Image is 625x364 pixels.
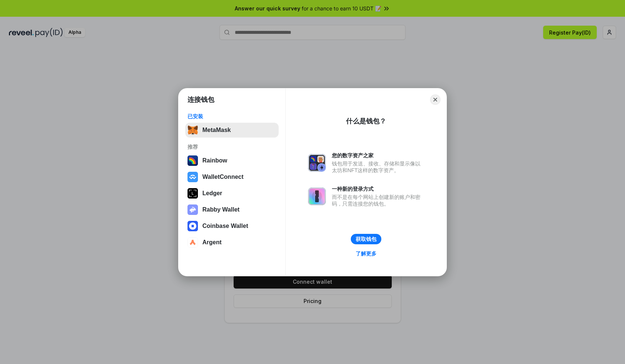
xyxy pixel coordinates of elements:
[202,223,248,229] div: Coinbase Wallet
[351,249,381,258] a: 了解更多
[187,204,198,215] img: svg+xml,%3Csvg%20xmlns%3D%22http%3A%2F%2Fwww.w3.org%2F2000%2Fsvg%22%20fill%3D%22none%22%20viewBox...
[202,174,244,180] div: WalletConnect
[185,235,279,250] button: Argent
[187,237,198,248] img: svg+xml,%3Csvg%20width%3D%2228%22%20height%3D%2228%22%20viewBox%3D%220%200%2028%2028%22%20fill%3D...
[187,125,198,135] img: svg+xml,%3Csvg%20fill%3D%22none%22%20height%3D%2233%22%20viewBox%3D%220%200%2035%2033%22%20width%...
[185,123,279,138] button: MetaMask
[308,187,326,205] img: svg+xml,%3Csvg%20xmlns%3D%22http%3A%2F%2Fwww.w3.org%2F2000%2Fsvg%22%20fill%3D%22none%22%20viewBox...
[185,170,279,184] button: WalletConnect
[185,202,279,217] button: Rabby Wallet
[202,157,227,164] div: Rainbow
[185,186,279,201] button: Ledger
[202,239,222,246] div: Argent
[346,117,386,126] div: 什么是钱包？
[202,206,240,213] div: Rabby Wallet
[185,153,279,168] button: Rainbow
[356,236,376,242] div: 获取钱包
[351,234,381,244] button: 获取钱包
[187,113,276,120] div: 已安装
[332,186,424,192] div: 一种新的登录方式
[187,155,198,166] img: svg+xml,%3Csvg%20width%3D%22120%22%20height%3D%22120%22%20viewBox%3D%220%200%20120%20120%22%20fil...
[430,94,440,105] button: Close
[187,144,276,150] div: 推荐
[185,219,279,233] button: Coinbase Wallet
[202,190,222,197] div: Ledger
[187,172,198,182] img: svg+xml,%3Csvg%20width%3D%2228%22%20height%3D%2228%22%20viewBox%3D%220%200%2028%2028%22%20fill%3D...
[332,152,424,159] div: 您的数字资产之家
[332,160,424,174] div: 钱包用于发送、接收、存储和显示像以太坊和NFT这样的数字资产。
[187,95,214,104] h1: 连接钱包
[332,194,424,207] div: 而不是在每个网站上创建新的账户和密码，只需连接您的钱包。
[187,188,198,199] img: svg+xml,%3Csvg%20xmlns%3D%22http%3A%2F%2Fwww.w3.org%2F2000%2Fsvg%22%20width%3D%2228%22%20height%3...
[187,221,198,231] img: svg+xml,%3Csvg%20width%3D%2228%22%20height%3D%2228%22%20viewBox%3D%220%200%2028%2028%22%20fill%3D...
[356,250,376,257] div: 了解更多
[308,154,326,172] img: svg+xml,%3Csvg%20xmlns%3D%22http%3A%2F%2Fwww.w3.org%2F2000%2Fsvg%22%20fill%3D%22none%22%20viewBox...
[202,127,231,133] div: MetaMask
